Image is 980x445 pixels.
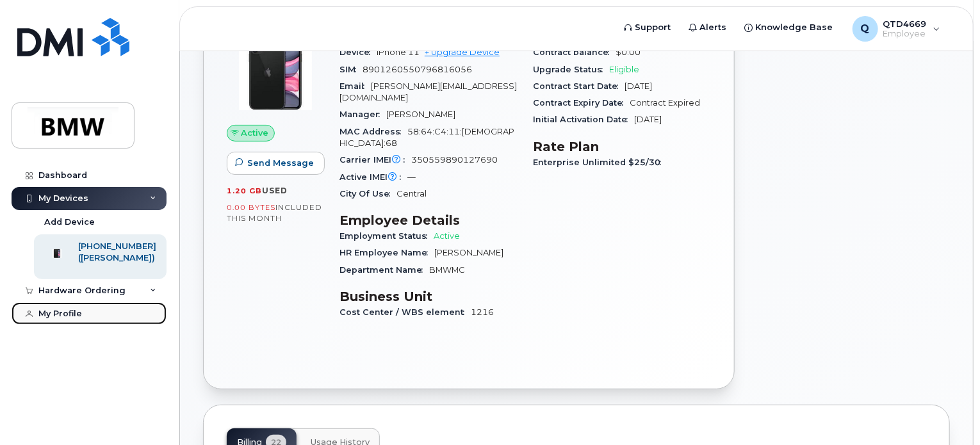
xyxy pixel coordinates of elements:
[844,16,949,42] div: QTD4669
[434,248,503,257] span: [PERSON_NAME]
[756,21,833,34] span: Knowledge Base
[339,155,411,165] span: Carrier IMEI
[533,65,609,74] span: Upgrade Status
[339,172,407,182] span: Active IMEI
[339,127,407,136] span: MAC Address
[339,47,377,57] span: Device
[883,19,927,29] span: QTD4669
[339,289,518,304] h3: Business Unit
[237,35,314,112] img: iPhone_11.jpg
[377,47,420,57] span: iPhone 11
[425,47,500,57] a: + Upgrade Device
[861,21,870,36] span: Q
[339,81,517,102] span: [PERSON_NAME][EMAIL_ADDRESS][DOMAIN_NAME]
[339,127,514,148] span: 58:64:C4:11:[DEMOGRAPHIC_DATA]:68
[247,157,314,169] span: Send Message
[396,189,427,198] span: Central
[630,98,700,108] span: Contract Expired
[533,115,634,124] span: Initial Activation Date
[411,155,498,165] span: 350559890127690
[339,213,518,228] h3: Employee Details
[407,172,416,182] span: —
[700,21,727,34] span: Alerts
[227,203,275,212] span: 0.00 Bytes
[339,65,363,74] span: SIM
[339,81,371,91] span: Email
[533,47,616,57] span: Contract balance
[227,152,325,175] button: Send Message
[339,109,386,119] span: Manager
[429,265,465,275] span: BMWMC
[625,81,652,91] span: [DATE]
[262,186,288,195] span: used
[363,65,472,74] span: 8901260550796816056
[227,186,262,195] span: 1.20 GB
[533,158,667,167] span: Enterprise Unlimited $25/30
[533,98,630,108] span: Contract Expiry Date
[634,115,662,124] span: [DATE]
[434,231,460,241] span: Active
[736,15,842,40] a: Knowledge Base
[924,389,970,435] iframe: Messenger Launcher
[339,307,471,317] span: Cost Center / WBS element
[533,81,625,91] span: Contract Start Date
[471,307,494,317] span: 1216
[680,15,736,40] a: Alerts
[339,189,396,198] span: City Of Use
[339,265,429,275] span: Department Name
[339,231,434,241] span: Employment Status
[616,47,641,57] span: $0.00
[241,127,269,139] span: Active
[339,248,434,257] span: HR Employee Name
[635,21,671,34] span: Support
[883,29,927,39] span: Employee
[533,139,711,154] h3: Rate Plan
[386,109,455,119] span: [PERSON_NAME]
[609,65,639,74] span: Eligible
[616,15,680,40] a: Support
